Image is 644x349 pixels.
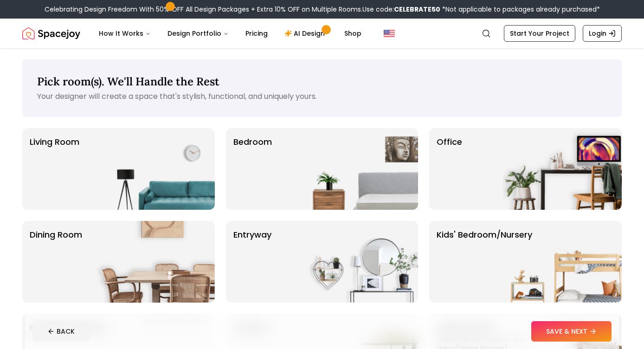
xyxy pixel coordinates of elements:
span: Pick room(s). We'll Handle the Rest [37,74,219,89]
button: SAVE & NEXT [531,321,612,342]
p: Kids' Bedroom/Nursery [437,228,532,295]
img: Office [503,128,622,210]
a: Pricing [238,24,275,43]
span: *Not applicable to packages already purchased* [440,5,600,14]
p: Living Room [30,136,79,202]
p: Bedroom [233,136,272,202]
button: How It Works [91,24,158,43]
img: entryway [299,221,418,303]
nav: Global [22,19,622,48]
a: Shop [337,24,369,43]
p: Your designer will create a space that's stylish, functional, and uniquely yours. [37,91,607,102]
a: Start Your Project [504,25,575,42]
a: Spacejoy [22,24,80,43]
a: AI Design [277,24,335,43]
img: Spacejoy Logo [22,24,80,43]
p: Dining Room [30,228,82,295]
img: United States [384,28,395,39]
div: Celebrating Design Freedom With 50% OFF All Design Packages + Extra 10% OFF on Multiple Rooms. [45,5,600,14]
b: CELEBRATE50 [394,5,440,14]
img: Living Room [96,128,215,210]
img: Bedroom [299,128,418,210]
button: BACK [32,321,90,342]
a: Login [583,25,622,42]
button: Design Portfolio [160,24,236,43]
p: entryway [233,228,271,295]
img: Kids' Bedroom/Nursery [503,221,622,303]
nav: Main [91,24,369,43]
p: Office [437,136,462,202]
span: Use code: [362,5,440,14]
img: Dining Room [96,221,215,303]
